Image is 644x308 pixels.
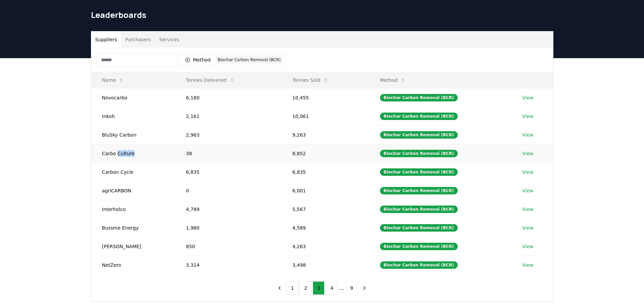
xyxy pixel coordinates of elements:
[522,206,533,213] a: View
[375,73,411,87] button: Method
[380,206,458,213] div: Biochar Carbon Removal (BCR)
[380,224,458,232] div: Biochar Carbon Removal (BCR)
[274,281,285,295] button: previous page
[380,150,458,157] div: Biochar Carbon Removal (BCR)
[91,200,175,218] td: Interholco
[91,163,175,181] td: Carbon Cycle
[175,218,282,237] td: 1,980
[181,73,240,87] button: Tonnes Delivered
[91,256,175,274] td: NetZero
[300,281,311,295] button: 2
[522,94,533,101] a: View
[522,150,533,157] a: View
[313,281,325,295] button: 3
[359,281,370,295] button: next page
[522,187,533,194] a: View
[91,107,175,125] td: Inkoh
[91,237,175,256] td: [PERSON_NAME]
[175,144,282,163] td: 38
[282,144,369,163] td: 8,852
[380,131,458,139] div: Biochar Carbon Removal (BCR)
[380,94,458,101] div: Biochar Carbon Removal (BCR)
[282,88,369,107] td: 10,455
[175,181,282,200] td: 0
[175,125,282,144] td: 2,963
[91,31,121,48] button: Suppliers
[282,200,369,218] td: 5,567
[181,54,287,65] button: MethodBiochar Carbon Removal (BCR)
[282,237,369,256] td: 4,263
[522,132,533,138] a: View
[380,261,458,269] div: Biochar Carbon Removal (BCR)
[97,73,129,87] button: Name
[380,168,458,176] div: Biochar Carbon Removal (BCR)
[175,256,282,274] td: 3,314
[380,113,458,120] div: Biochar Carbon Removal (BCR)
[91,218,175,237] td: Bussme Energy
[282,256,369,274] td: 3,498
[175,107,282,125] td: 2,161
[91,125,175,144] td: BluSky Carbon
[287,73,334,87] button: Tonnes Sold
[216,56,282,64] div: Biochar Carbon Removal (BCR)
[380,187,458,194] div: Biochar Carbon Removal (BCR)
[175,88,282,107] td: 6,180
[282,107,369,125] td: 10,061
[287,281,299,295] button: 1
[346,281,358,295] button: 9
[326,281,338,295] button: 4
[522,113,533,120] a: View
[339,284,344,292] li: ...
[91,9,553,20] h1: Leaderboards
[282,218,369,237] td: 4,589
[175,237,282,256] td: 850
[121,31,155,48] button: Purchasers
[522,262,533,268] a: View
[175,163,282,181] td: 6,835
[91,181,175,200] td: agriCARBON
[282,125,369,144] td: 9,263
[522,224,533,231] a: View
[380,243,458,250] div: Biochar Carbon Removal (BCR)
[91,88,175,107] td: Novocarbo
[91,144,175,163] td: Carbo Culture
[282,163,369,181] td: 6,835
[282,181,369,200] td: 6,001
[522,169,533,175] a: View
[175,200,282,218] td: 4,789
[155,31,183,48] button: Services
[522,243,533,250] a: View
